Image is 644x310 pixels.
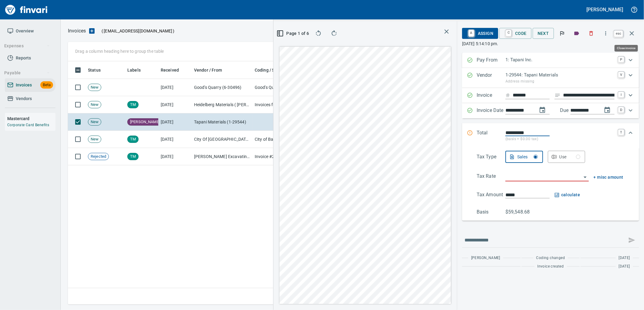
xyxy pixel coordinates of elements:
[158,96,192,113] td: [DATE]
[585,5,625,14] button: [PERSON_NAME]
[517,153,538,161] div: Sales
[255,66,287,74] span: Coding / Subject
[88,85,101,90] span: New
[618,129,624,135] a: T
[462,28,498,39] button: AAssign
[5,24,55,38] a: Overview
[585,27,598,40] button: Discard
[555,27,569,40] button: Flag
[555,191,580,199] button: calculate
[548,151,585,163] button: Use
[536,255,565,261] span: Coding changed
[477,72,505,84] p: Vendor
[538,264,564,270] span: Invoice created
[158,113,192,131] td: [DATE]
[599,27,612,40] button: More
[88,66,109,74] span: Status
[158,148,192,165] td: [DATE]
[86,27,98,35] button: Upload an Invoice
[4,42,50,50] span: Expenses
[40,82,53,89] span: Beta
[462,68,639,88] div: Expand
[462,88,639,103] div: Expand
[127,66,149,74] span: Labels
[462,41,639,47] p: [DATE] 5:14:10 pm.
[600,103,615,117] button: change due date
[68,27,86,35] p: Invoices
[16,27,34,35] span: Overview
[127,66,141,74] span: Labels
[499,28,532,39] button: CCode
[5,51,55,65] a: Reports
[477,129,505,142] p: Total
[252,96,374,113] td: Invoices for your Account: 9584751, TAPANI MATERIALS
[618,72,624,78] a: V
[4,2,49,17] img: Finvari
[559,153,581,161] div: Use
[619,255,630,261] span: [DATE]
[281,30,306,37] span: Page 1 of 6
[194,66,222,74] span: Vendor / From
[535,103,550,117] button: change date
[505,79,615,85] p: Address missing
[477,208,505,216] p: Basis
[278,28,309,39] button: Page 1 of 6
[477,153,505,163] p: Tax Type
[618,56,624,62] a: P
[88,102,101,108] span: New
[161,66,187,74] span: Received
[504,28,527,39] span: Code
[477,173,505,181] p: Tax Rate
[158,79,192,96] td: [DATE]
[192,113,252,131] td: Tapani Materials (1-29544)
[4,69,50,77] span: Payable
[128,119,162,125] span: [PERSON_NAME]
[7,115,55,122] h6: Mastercard
[158,131,192,148] td: [DATE]
[252,79,374,96] td: Good's Quarry - Invoice: 14253
[88,119,101,125] span: New
[128,154,138,160] span: TM
[506,30,512,36] a: C
[462,53,639,68] div: Expand
[587,6,623,13] h5: [PERSON_NAME]
[5,92,55,106] a: Vendors
[618,92,624,98] a: I
[477,56,505,64] p: Pay From
[477,92,505,99] p: Invoice
[192,79,252,96] td: Good's Quarry (6-30496)
[468,30,474,36] a: A
[619,264,630,270] span: [DATE]
[194,66,230,74] span: Vendor / From
[192,131,252,148] td: City Of [GEOGRAPHIC_DATA] (1-10175)
[16,95,32,103] span: Vendors
[581,173,589,181] button: Open
[505,92,510,99] svg: Invoice number
[614,30,623,37] a: esc
[2,40,52,52] button: Expenses
[505,56,615,63] p: 1: Tapani Inc.
[477,191,505,199] p: Tax Amount
[462,103,639,118] div: Expand
[5,78,55,92] a: InvoicesBeta
[68,27,86,35] nav: breadcrumb
[7,123,49,127] a: Corporate Card Benefits
[255,66,295,74] span: Coding / Subject
[570,27,583,40] button: Labels
[128,136,138,142] span: TM
[467,28,493,39] span: Assign
[538,30,549,37] span: Next
[555,92,561,98] svg: Invoice description
[252,131,374,148] td: City of Battle Ground Utility Bill
[16,54,31,62] span: Reports
[594,174,623,181] button: + misc amount
[98,28,175,34] p: ( )
[128,102,138,108] span: TM
[16,81,32,89] span: Invoices
[75,48,164,54] p: Drag a column heading here to group the table
[192,148,252,165] td: [PERSON_NAME] Excavating Inc (6-10642)
[533,28,554,39] button: Next
[471,255,500,261] span: [PERSON_NAME]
